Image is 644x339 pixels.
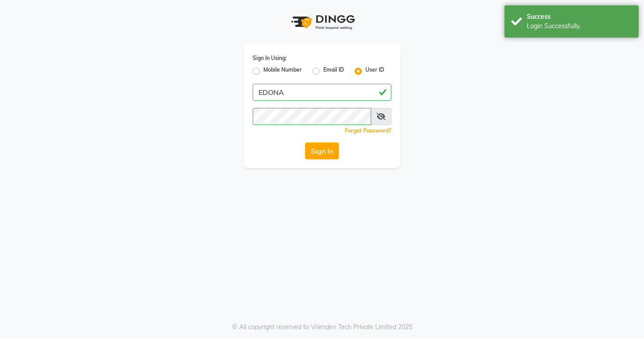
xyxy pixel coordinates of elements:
label: Mobile Number [263,66,302,77]
div: Success [527,12,632,21]
button: Sign In [305,142,339,159]
input: Username [253,84,391,101]
img: logo1.svg [286,9,358,35]
label: Email ID [323,66,344,77]
label: User ID [365,66,384,77]
label: Sign In Using: [253,54,287,62]
a: Forgot Password? [345,127,391,134]
div: Login Successfully. [527,21,632,31]
input: Username [253,108,371,125]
